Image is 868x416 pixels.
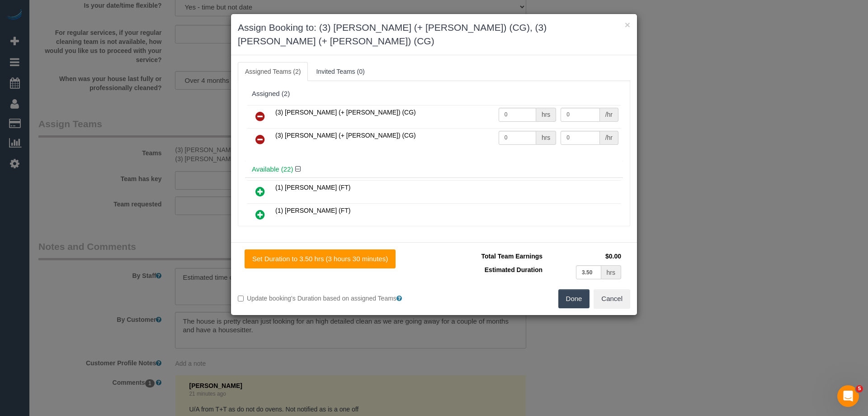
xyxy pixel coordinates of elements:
span: (1) [PERSON_NAME] (FT) [275,207,350,214]
a: Invited Teams (0) [309,62,372,81]
iframe: Intercom live chat [837,385,859,407]
button: Set Duration to 3.50 hrs (3 hours 30 minutes) [245,249,396,268]
span: (3) [PERSON_NAME] (+ [PERSON_NAME]) (CG) [275,109,416,116]
label: Update booking's Duration based on assigned Teams [238,294,427,303]
div: hrs [601,265,621,279]
a: Assigned Teams (2) [238,62,308,81]
td: $0.00 [545,249,623,263]
td: Total Team Earnings [441,249,545,263]
div: /hr [600,108,618,122]
h4: Available (22) [252,166,616,173]
span: Estimated Duration [485,266,542,273]
div: Assigned (2) [252,90,616,98]
button: × [625,20,630,29]
span: 5 [856,385,863,392]
h3: Assign Booking to: (3) [PERSON_NAME] (+ [PERSON_NAME]) (CG), (3) [PERSON_NAME] (+ [PERSON_NAME]) ... [238,21,630,48]
div: /hr [600,131,618,145]
div: hrs [536,108,556,122]
span: (3) [PERSON_NAME] (+ [PERSON_NAME]) (CG) [275,132,416,139]
button: Done [558,289,590,308]
span: (1) [PERSON_NAME] (FT) [275,184,350,191]
input: Update booking's Duration based on assigned Teams [238,296,244,301]
div: hrs [536,131,556,145]
button: Cancel [594,289,630,308]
